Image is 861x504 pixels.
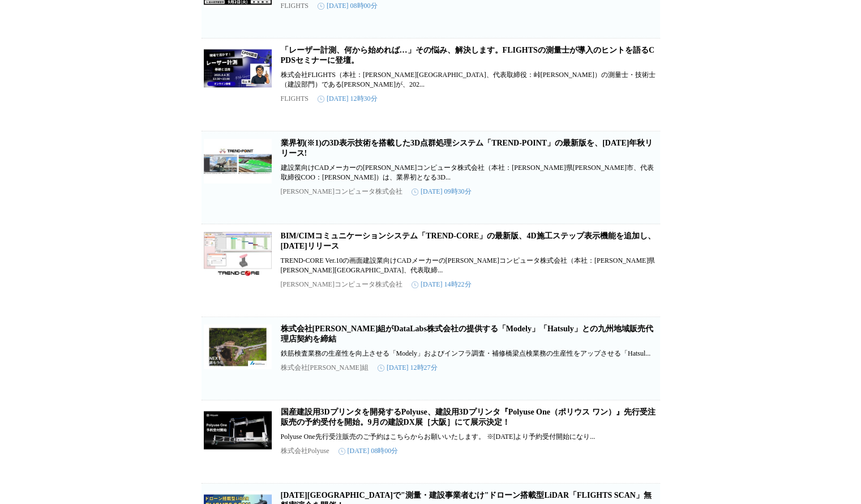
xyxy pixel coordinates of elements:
p: [PERSON_NAME]コンピュータ株式会社 [281,280,402,289]
a: BIM/CIMコミュニケーションシステム「TREND-CORE」の最新版、4D施工ステップ表示機能を追加し、[DATE]リリース [281,232,656,250]
a: 株式会社[PERSON_NAME]組がDataLabs株式会社の提供する「Modely」「Hatsuly」との九州地域販売代理店契約を締結 [281,324,653,343]
img: 国産建設用3Dプリンタを開発するPolyuse、建設用3Dプリンタ『Polyuse One（ポリウス ワン）』先行受注販売の予約受付を開始。9月の建設DX展［大阪］にて展示決定！ [204,407,272,452]
img: BIM/CIMコミュニケーションシステム「TREND-CORE」の最新版、4D施工ステップ表示機能を追加し、2025年2月18日（火）リリース [204,231,272,276]
p: 建設業向けCADメーカーの[PERSON_NAME]コンピュータ株式会社（本社：[PERSON_NAME]県[PERSON_NAME]市、代表取締役COO：[PERSON_NAME]）は、業界初... [281,163,658,182]
p: FLIGHTS [281,95,309,103]
img: 「レーザー計測、何から始めれば…」その悩み、解決します。FLIGHTSの測量士が導入のヒントを語るCPDSセミナーに登壇。 [204,45,272,91]
p: [PERSON_NAME]コンピュータ株式会社 [281,187,402,197]
p: FLIGHTS [281,2,309,10]
p: 株式会社[PERSON_NAME]組 [281,363,369,373]
time: [DATE] 08時00分 [318,1,378,11]
time: [DATE] 12時27分 [378,363,438,373]
img: 業界初(※1)の3D表示技術を搭載した3D点群処理システム「TREND-POINT」の最新版を、2025年秋リリース! [204,138,272,183]
p: Polyuse One先行受注販売のご予約はこちらからお願いいたします。 ※[DATE]より予約受付開始になり... [281,432,658,442]
a: 業界初(※1)の3D表示技術を搭載した3D点群処理システム「TREND-POINT」の最新版を、[DATE]年秋リリース! [281,139,653,157]
time: [DATE] 12時30分 [318,94,378,104]
p: 鉄筋検査業務の生産性を向上させる「Modely」およびインフラ調査・補修橋梁点検業務の生産性をアップさせる「Hatsul... [281,349,658,358]
a: 「レーザー計測、何から始めれば…」その悩み、解決します。FLIGHTSの測量士が導入のヒントを語るCPDSセミナーに登壇。 [281,46,654,65]
time: [DATE] 08時00分 [339,446,399,456]
time: [DATE] 09時30分 [412,187,472,197]
p: 株式会社Polyuse [281,446,329,456]
a: 国産建設用3Dプリンタを開発するPolyuse、建設用3Dプリンタ『Polyuse One（ポリウス ワン）』先行受注販売の予約受付を開始。9月の建設DX展［大阪］にて展示決定！ [281,408,656,426]
time: [DATE] 14時22分 [412,280,472,289]
img: 株式会社金本組がDataLabs株式会社の提供する「Modely」「Hatsuly」との九州地域販売代理店契約を締結 [204,324,272,369]
p: 株式会社FLIGHTS（本社：[PERSON_NAME][GEOGRAPHIC_DATA]、代表取締役：峠[PERSON_NAME]）の測量士・技術士（建設部門）である[PERSON_NAME]... [281,70,658,89]
p: TREND-CORE Ver.10の画面建設業向けCADメーカーの[PERSON_NAME]コンピュータ株式会社（本社：[PERSON_NAME]県[PERSON_NAME][GEOGRAPHI... [281,256,658,275]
